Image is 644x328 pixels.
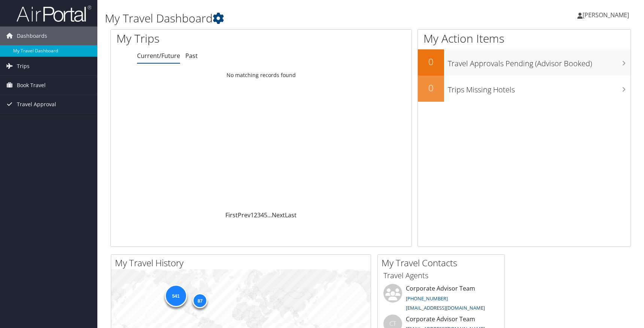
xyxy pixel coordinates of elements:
[418,76,631,102] a: 0Trips Missing Hotels
[272,211,285,219] a: Next
[257,211,261,219] a: 3
[225,211,238,219] a: First
[116,31,280,46] h1: My Trips
[383,270,499,281] h3: Travel Agents
[264,211,267,219] a: 5
[418,49,631,76] a: 0Travel Approvals Pending (Advisor Booked)
[254,211,257,219] a: 2
[17,27,47,45] span: Dashboards
[17,57,30,76] span: Trips
[192,293,207,308] div: 87
[17,95,56,114] span: Travel Approval
[185,52,198,60] a: Past
[583,11,629,19] span: [PERSON_NAME]
[137,52,180,60] a: Current/Future
[380,284,502,315] li: Corporate Advisor Team
[238,211,250,219] a: Prev
[406,295,448,302] a: [PHONE_NUMBER]
[115,257,371,269] h2: My Travel History
[418,82,444,94] h2: 0
[448,55,631,69] h3: Travel Approvals Pending (Advisor Booked)
[577,4,637,26] a: [PERSON_NAME]
[261,211,264,219] a: 4
[17,76,46,95] span: Book Travel
[418,55,444,68] h2: 0
[285,211,297,219] a: Last
[267,211,272,219] span: …
[418,31,631,46] h1: My Action Items
[16,5,91,22] img: airportal-logo.png
[406,304,485,311] a: [EMAIL_ADDRESS][DOMAIN_NAME]
[164,285,187,307] div: 541
[250,211,254,219] a: 1
[105,10,459,26] h1: My Travel Dashboard
[448,81,631,95] h3: Trips Missing Hotels
[382,257,504,269] h2: My Travel Contacts
[111,68,411,82] td: No matching records found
